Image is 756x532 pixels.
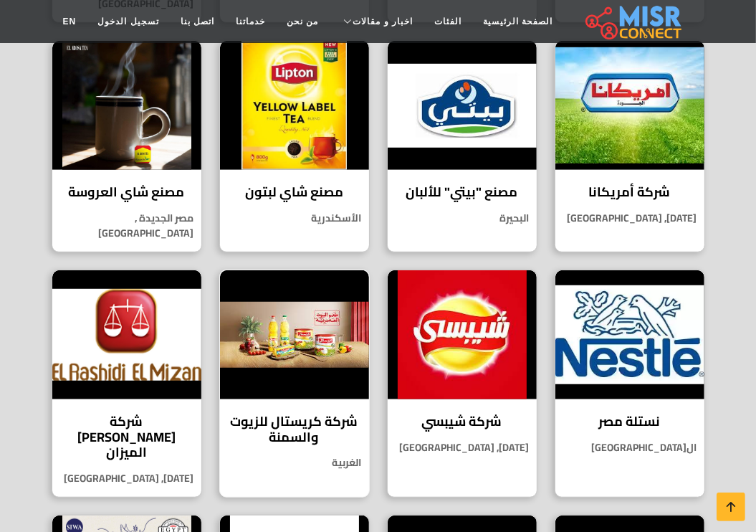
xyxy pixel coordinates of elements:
a: نستلة مصر نستلة مصر ال[GEOGRAPHIC_DATA] [546,270,714,498]
img: شركة أمريكانا [555,41,704,170]
p: [DATE], [GEOGRAPHIC_DATA] [52,471,201,486]
a: اتصل بنا [170,8,225,35]
img: main.misr_connect [585,4,681,39]
img: شركة الرشيدي الميزان [52,270,201,399]
a: مصنع شاي العروسة مصنع شاي العروسة مصر الجديدة , [GEOGRAPHIC_DATA] [43,40,211,252]
p: الأسكندرية [220,211,369,226]
a: مصنع شاي لبتون مصنع شاي لبتون الأسكندرية [211,40,378,252]
a: EN [52,8,87,35]
a: شركة أمريكانا شركة أمريكانا [DATE], [GEOGRAPHIC_DATA] [546,40,714,252]
p: الغربية [220,455,369,470]
img: شركة شيبسي [388,270,537,399]
a: شركة شيبسي شركة شيبسي [DATE], [GEOGRAPHIC_DATA] [378,270,546,498]
a: اخبار و مقالات [329,8,424,35]
a: من نحن [276,8,329,35]
img: شركة كريستال للزيوت والسمنة [220,270,369,399]
h4: شركة شيبسي [398,414,526,429]
img: مصنع شاي العروسة [52,41,201,170]
h4: شركة كريستال للزيوت والسمنة [231,414,358,445]
a: شركة الرشيدي الميزان شركة [PERSON_NAME] الميزان [DATE], [GEOGRAPHIC_DATA] [43,270,211,498]
h4: مصنع "بيتي" للألبان [398,184,526,200]
p: ال[GEOGRAPHIC_DATA] [555,440,704,455]
a: الفئات [424,8,472,35]
h4: نستلة مصر [566,414,694,429]
p: البحيرة [388,211,537,226]
h4: شركة [PERSON_NAME] الميزان [63,414,191,460]
h4: مصنع شاي لبتون [231,184,358,200]
img: مصنع شاي لبتون [220,41,369,170]
a: خدماتنا [225,8,276,35]
p: مصر الجديدة , [GEOGRAPHIC_DATA] [52,211,201,241]
h4: مصنع شاي العروسة [63,184,191,200]
img: نستلة مصر [555,270,704,399]
a: مصنع "بيتي" للألبان مصنع "بيتي" للألبان البحيرة [378,40,546,252]
p: [DATE], [GEOGRAPHIC_DATA] [555,211,704,226]
a: الصفحة الرئيسية [472,8,563,35]
p: [DATE], [GEOGRAPHIC_DATA] [388,440,537,455]
a: شركة كريستال للزيوت والسمنة شركة كريستال للزيوت والسمنة الغربية [211,270,378,498]
img: مصنع "بيتي" للألبان [388,41,537,170]
span: اخبار و مقالات [353,15,413,28]
a: تسجيل الدخول [87,8,169,35]
h4: شركة أمريكانا [566,184,694,200]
